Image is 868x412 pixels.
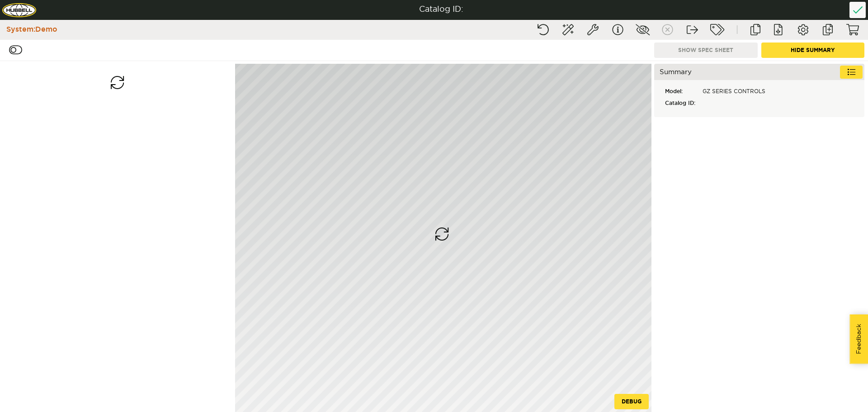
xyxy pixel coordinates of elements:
div: Catalog ID: [419,4,463,16]
button: Debug [614,394,649,409]
div: Catalog ID [660,97,699,109]
div: System: Demo [2,24,57,35]
button: Hide Summary [761,43,865,58]
div: GZ SERIES CONTROLS [699,85,769,97]
div: Model [660,85,699,97]
div: Summary [654,64,864,80]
